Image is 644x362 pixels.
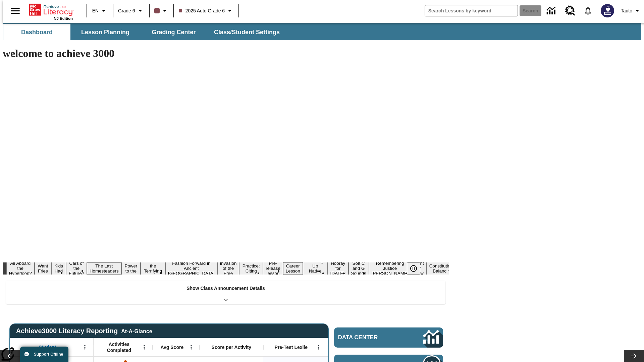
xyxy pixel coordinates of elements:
span: Activities Completed [97,341,141,353]
span: Support Offline [34,352,63,357]
span: Tauto [621,7,632,14]
button: Slide 5 The Last Homesteaders [87,262,121,275]
button: Pause [407,262,420,275]
button: Grade: Grade 6, Select a grade [115,5,147,17]
button: Class color is dark brown. Change class color [152,5,171,17]
span: Pre-Test Lexile [275,344,308,350]
button: Open Menu [314,342,324,352]
button: Slide 9 The Invasion of the Free CD [217,255,239,282]
a: Resource Center, Will open in new tab [561,2,579,20]
button: Slide 18 The Constitution's Balancing Act [427,257,459,280]
h1: welcome to achieve 3000 [3,47,449,60]
button: Slide 15 Soft C and G Sounds [348,260,369,277]
button: Language: EN, Select a language [89,5,111,17]
button: Select a new avatar [597,2,618,19]
button: Open Menu [80,342,90,352]
div: SubNavbar [3,24,286,40]
span: NJ Edition [54,16,73,20]
div: At-A-Glance [121,327,152,335]
button: Support Offline [20,347,68,362]
div: Home [29,2,73,20]
button: Class/Student Settings [209,24,285,40]
a: Home [29,3,73,16]
div: Show Class Announcement Details [6,281,445,304]
a: Data Center [543,2,561,20]
span: Avg Score [160,344,183,350]
span: Data Center [338,334,401,341]
button: Slide 2 Do You Want Fries With That? [35,252,51,285]
button: Slide 4 Cars of the Future? [66,260,87,277]
button: Open Menu [139,342,149,352]
button: Grading Center [140,24,207,40]
span: Grade 6 [118,7,135,14]
button: Lesson carousel, Next [624,350,644,362]
div: SubNavbar [3,23,641,40]
span: EN [92,7,99,14]
span: 2025 Auto Grade 6 [179,7,225,14]
button: Lesson Planning [72,24,139,40]
a: Notifications [579,2,597,19]
button: Slide 7 Attack of the Terrifying Tomatoes [141,257,165,280]
button: Dashboard [3,24,70,40]
button: Slide 16 Remembering Justice O'Connor [369,260,411,277]
input: search field [425,5,518,16]
button: Slide 8 Fashion Forward in Ancient Rome [165,260,217,277]
div: Pause [407,262,427,275]
span: Achieve3000 Literacy Reporting [16,327,152,335]
button: Slide 3 Dirty Jobs Kids Had To Do [51,252,66,285]
a: Data Center [334,327,443,348]
button: Profile/Settings [618,5,644,17]
button: Open side menu [5,1,25,21]
button: Class: 2025 Auto Grade 6, Select your class [176,5,237,17]
span: Student [39,344,56,350]
button: Slide 1 All Aboard the Hyperloop? [6,260,35,277]
img: Avatar [601,4,614,17]
span: Score per Activity [212,344,252,350]
button: Slide 11 Pre-release lesson [263,260,283,277]
button: Slide 14 Hooray for Constitution Day! [328,260,348,277]
p: Show Class Announcement Details [186,285,265,292]
button: Slide 13 Cooking Up Native Traditions [303,257,328,280]
button: Slide 10 Mixed Practice: Citing Evidence [239,257,263,280]
button: Slide 6 Solar Power to the People [121,257,141,280]
button: Open Menu [186,342,196,352]
button: Slide 12 Career Lesson [283,262,303,275]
